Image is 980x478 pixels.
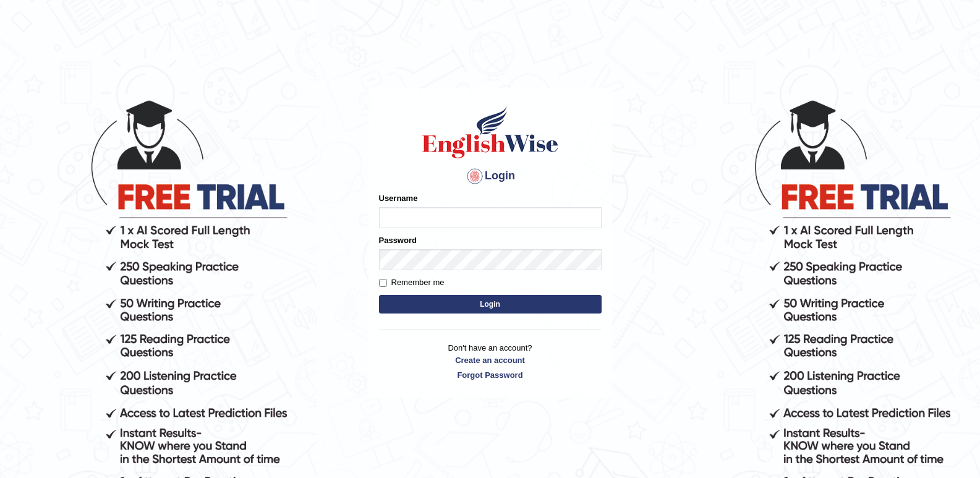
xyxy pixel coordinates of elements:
[379,369,602,381] a: Forgot Password
[379,234,417,246] label: Password
[379,276,445,289] label: Remember me
[379,295,602,314] button: Login
[379,354,602,366] a: Create an account
[420,105,561,160] img: Logo of English Wise sign in for intelligent practice with AI
[379,279,387,287] input: Remember me
[379,192,418,204] label: Username
[379,342,602,380] p: Don't have an account?
[379,166,602,186] h4: Login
